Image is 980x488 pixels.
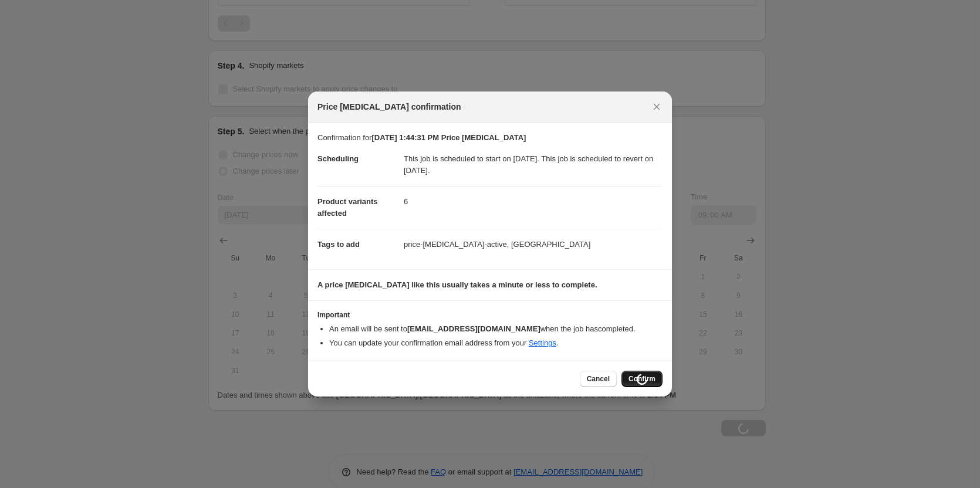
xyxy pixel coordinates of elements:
[371,133,526,142] b: [DATE] 1:44:31 PM Price [MEDICAL_DATA]
[317,101,461,113] span: Price [MEDICAL_DATA] confirmation
[317,240,360,249] span: Tags to add
[329,323,663,335] li: An email will be sent to when the job has completed .
[404,229,663,260] dd: price-[MEDICAL_DATA]-active, [GEOGRAPHIC_DATA]
[404,144,663,186] dd: This job is scheduled to start on [DATE]. This job is scheduled to revert on [DATE].
[317,197,378,218] span: Product variants affected
[529,338,556,347] a: Settings
[329,337,663,349] li: You can update your confirmation email address from your .
[404,186,663,217] dd: 6
[648,99,665,115] button: Close
[407,324,540,333] b: [EMAIL_ADDRESS][DOMAIN_NAME]
[317,280,597,289] b: A price [MEDICAL_DATA] like this usually takes a minute or less to complete.
[317,154,359,163] span: Scheduling
[317,132,663,144] p: Confirmation for
[580,371,617,387] button: Cancel
[587,374,610,384] span: Cancel
[317,310,663,320] h3: Important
